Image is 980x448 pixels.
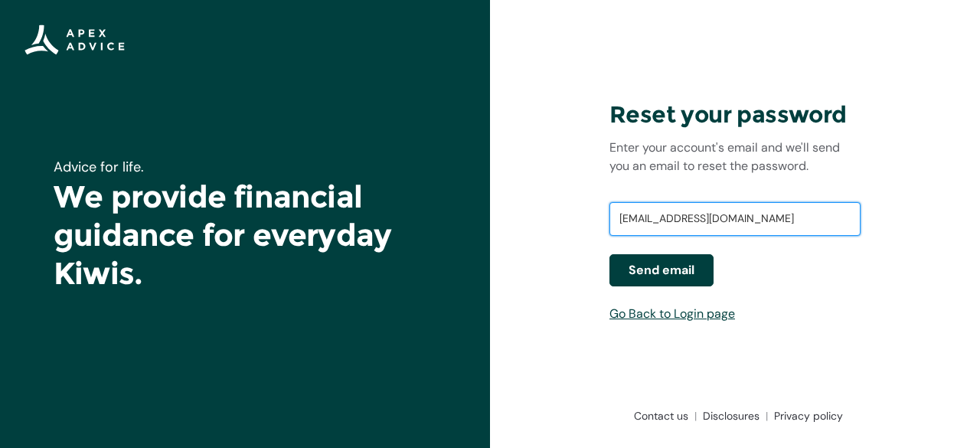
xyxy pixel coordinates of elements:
h1: We provide financial guidance for everyday Kiwis. [54,178,436,293]
input: Username [609,202,861,236]
p: Enter your account's email and we'll send you an email to reset the password. [609,139,861,175]
a: Contact us [628,408,697,423]
a: Go Back to Login page [609,306,735,322]
h3: Reset your password [609,100,861,129]
a: Privacy policy [768,408,843,423]
span: Send email [629,261,694,280]
button: Send email [609,254,714,286]
span: Advice for life. [54,158,144,176]
img: Apex Advice Group [24,25,125,55]
a: Disclosures [697,408,768,423]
